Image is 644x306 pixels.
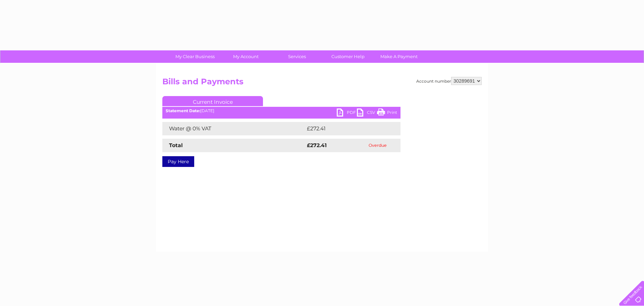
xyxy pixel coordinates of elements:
a: Print [377,108,397,118]
a: PDF [337,108,357,118]
a: My Account [218,50,274,63]
strong: £272.41 [307,142,327,148]
a: Customer Help [320,50,376,63]
a: Make A Payment [371,50,427,63]
a: CSV [357,108,377,118]
td: £272.41 [305,122,388,135]
a: Pay Here [162,156,194,167]
td: Water @ 0% VAT [162,122,305,135]
td: Overdue [355,139,400,152]
a: Current Invoice [162,96,263,106]
a: My Clear Business [167,50,223,63]
h2: Bills and Payments [162,77,482,90]
b: Statement Date: [166,108,200,113]
div: [DATE] [162,108,400,113]
a: Services [269,50,325,63]
strong: Total [169,142,183,148]
div: Account number [416,77,482,85]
